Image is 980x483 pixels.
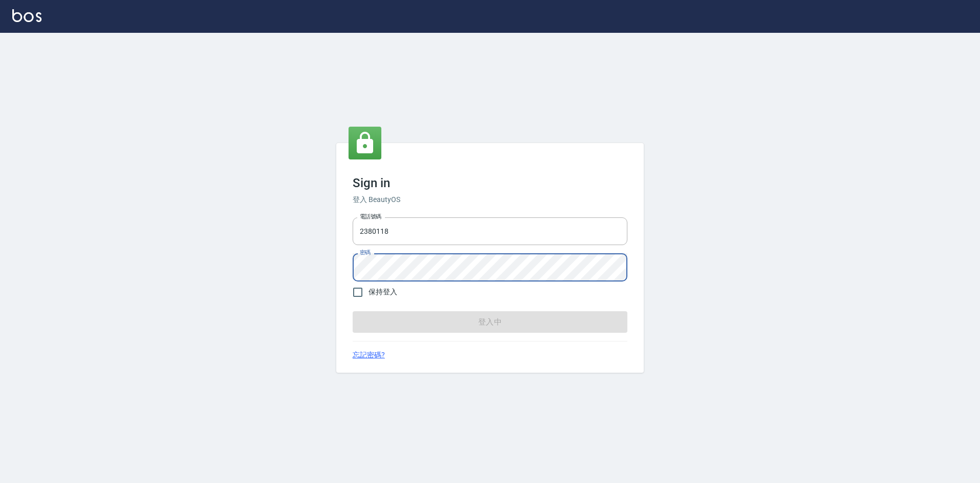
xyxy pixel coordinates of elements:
span: 保持登入 [369,287,397,297]
h3: Sign in [353,176,627,190]
img: Logo [12,9,42,22]
label: 電話號碼 [360,213,381,220]
a: 忘記密碼? [353,350,385,360]
label: 密碼 [360,249,371,256]
h6: 登入 BeautyOS [353,194,627,205]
